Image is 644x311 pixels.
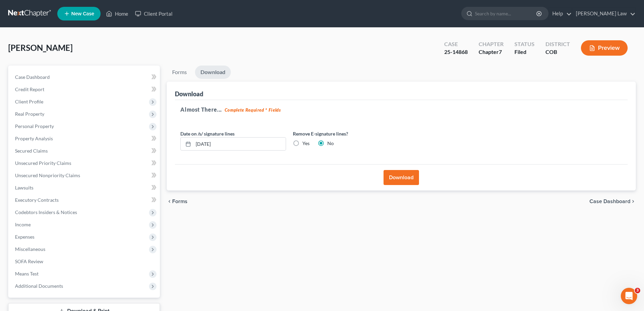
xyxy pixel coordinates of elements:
[444,48,468,56] div: 25-14868
[589,199,636,204] a: Case Dashboard chevron_right
[71,11,94,16] span: New Case
[630,199,636,204] i: chevron_right
[549,8,572,20] a: Help
[589,199,630,204] span: Case Dashboard
[444,40,468,48] div: Case
[15,99,43,104] span: Client Profile
[167,66,192,79] a: Forms
[10,157,160,169] a: Unsecured Priority Claims
[15,209,77,215] span: Codebtors Insiders & Notices
[302,140,310,147] label: Yes
[10,169,160,182] a: Unsecured Nonpriority Claims
[10,182,160,194] a: Lawsuits
[15,234,34,240] span: Expenses
[15,222,31,227] span: Income
[180,105,622,114] h5: Almost There...
[10,83,160,96] a: Credit Report
[15,258,43,264] span: SOFA Review
[132,8,176,20] a: Client Portal
[479,40,504,48] div: Chapter
[15,136,53,141] span: Property Analysis
[15,172,80,178] span: Unsecured Nonpriority Claims
[15,246,45,252] span: Miscellaneous
[167,199,172,204] i: chevron_left
[15,148,48,154] span: Secured Claims
[15,160,71,166] span: Unsecured Priority Claims
[15,271,39,277] span: Means Test
[103,8,132,20] a: Home
[514,40,535,48] div: Status
[15,111,44,117] span: Real Property
[581,40,628,56] button: Preview
[572,8,635,20] a: [PERSON_NAME] Law
[167,199,197,204] button: chevron_left Forms
[621,288,637,304] iframe: Intercom live chat
[172,199,188,204] span: Forms
[10,145,160,157] a: Secured Claims
[15,185,33,190] span: Lawsuits
[175,90,203,98] div: Download
[545,40,570,48] div: District
[10,71,160,83] a: Case Dashboard
[293,130,399,137] label: Remove E-signature lines?
[514,48,535,56] div: Filed
[10,194,160,206] a: Executory Contracts
[499,48,502,55] span: 7
[635,288,640,293] span: 3
[195,66,231,79] a: Download
[545,48,570,56] div: COB
[180,130,235,137] label: Date on /s/ signature lines
[8,43,73,53] span: [PERSON_NAME]
[479,48,504,56] div: Chapter
[384,170,419,185] button: Download
[15,283,63,289] span: Additional Documents
[15,123,54,129] span: Personal Property
[15,74,50,80] span: Case Dashboard
[15,86,44,92] span: Credit Report
[15,197,59,203] span: Executory Contracts
[10,255,160,268] a: SOFA Review
[193,138,286,151] input: MM/DD/YYYY
[327,140,334,147] label: No
[10,132,160,145] a: Property Analysis
[475,7,537,20] input: Search by name...
[225,107,281,113] strong: Complete Required * Fields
